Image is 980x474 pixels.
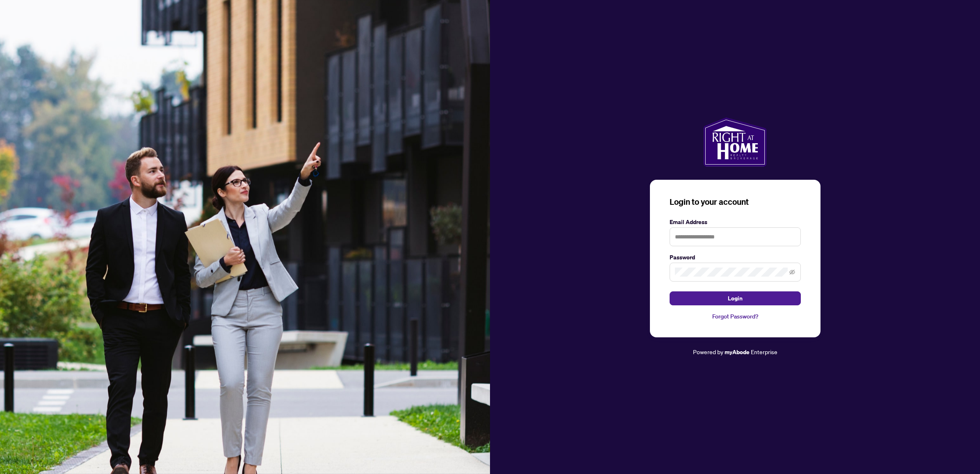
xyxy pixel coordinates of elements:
[693,348,723,355] span: Powered by
[728,292,743,305] span: Login
[670,196,801,208] h3: Login to your account
[670,218,801,227] label: Email Address
[703,117,767,167] img: ma-logo
[789,269,795,275] span: eye-invisible
[725,348,750,357] a: myAbode
[751,348,777,355] span: Enterprise
[670,253,801,262] label: Password
[670,291,801,305] button: Login
[670,312,801,321] a: Forgot Password?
